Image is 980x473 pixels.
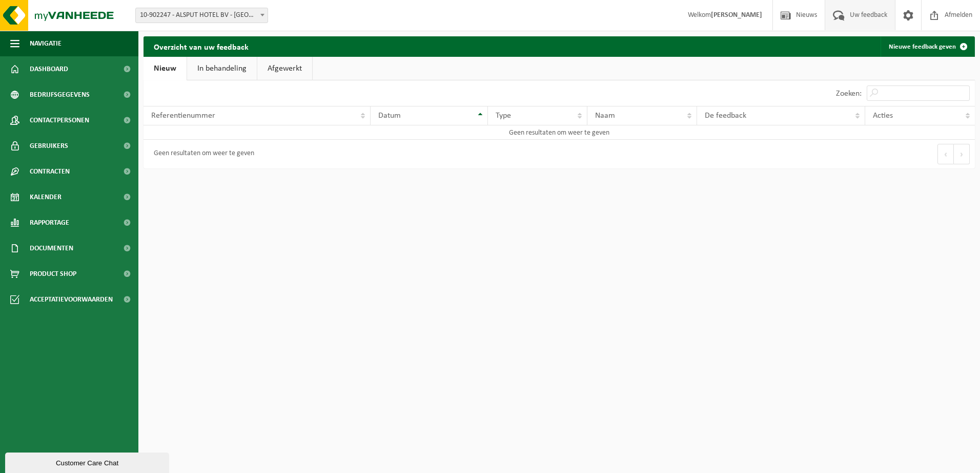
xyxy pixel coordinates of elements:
div: Geen resultaten om weer te geven [149,145,254,163]
span: Type [496,112,511,120]
iframe: chat widget [5,450,171,473]
a: Afgewerkt [257,57,312,80]
button: Previous [937,144,954,164]
span: Acceptatievoorwaarden [30,287,113,312]
span: Contracten [30,159,70,184]
h2: Overzicht van uw feedback [144,36,259,56]
label: Zoeken: [836,90,862,98]
span: Bedrijfsgegevens [30,82,90,107]
button: Next [954,144,970,164]
span: Navigatie [30,31,62,56]
span: De feedback [705,112,746,120]
td: Geen resultaten om weer te geven [144,125,975,140]
a: In behandeling [187,57,257,80]
span: Contactpersonen [30,107,89,133]
span: Dashboard [30,56,68,82]
span: 10-902247 - ALSPUT HOTEL BV - HALLE [136,8,268,23]
strong: [PERSON_NAME] [711,11,762,19]
span: Referentienummer [151,112,215,120]
span: Datum [378,112,401,120]
span: Product Shop [30,261,76,287]
span: Rapportage [30,210,69,235]
span: Gebruikers [30,133,68,159]
a: Nieuwe feedback geven [881,36,974,57]
span: Documenten [30,235,73,261]
span: Acties [873,112,893,120]
a: Nieuw [144,57,187,80]
span: Kalender [30,184,62,210]
span: Naam [595,112,615,120]
span: 10-902247 - ALSPUT HOTEL BV - HALLE [135,8,268,23]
